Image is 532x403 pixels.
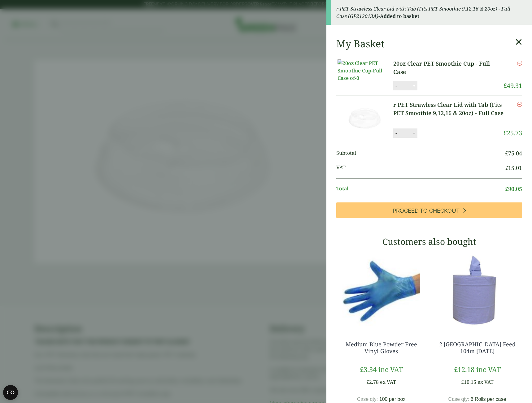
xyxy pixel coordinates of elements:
img: 3630017-2-Ply-Blue-Centre-Feed-104m [432,251,522,329]
span: £ [505,185,508,193]
bdi: 3.34 [360,365,377,374]
span: £ [505,164,508,171]
img: 20oz Clear PET Smoothie Cup-Full Case of-0 [338,59,393,82]
span: Case qty: [357,396,378,402]
button: + [411,131,417,136]
bdi: 10.15 [461,379,476,385]
span: Proceed to Checkout [393,207,460,214]
span: £ [461,379,464,385]
span: inc VAT [476,365,501,374]
span: £ [505,149,508,157]
span: 6 Rolls per case [471,396,506,402]
button: - [394,131,399,136]
strong: Added to basket [380,13,419,19]
a: r PET Strawless Clear Lid with Tab (Fits PET Smoothie 9,12,16 & 20oz) - Full Case [393,101,504,117]
h3: Customers also bought [336,236,522,247]
a: Medium Blue Powder Free Vinyl Gloves [346,340,417,355]
span: £ [454,365,458,374]
button: Open CMP widget [3,385,18,400]
bdi: 75.04 [505,149,522,157]
img: 4130015J-Blue-Vinyl-Powder-Free-Gloves-Medium [336,251,426,329]
a: Remove this item [517,101,522,108]
span: £ [360,365,364,374]
span: VAT [336,164,505,172]
span: ex VAT [477,379,494,385]
em: r PET Strawless Clear Lid with Tab (Fits PET Smoothie 9,12,16 & 20oz) - Full Case (GP212013A) [336,5,510,19]
bdi: 90.05 [505,185,522,193]
span: Case qty: [448,396,469,402]
span: ex VAT [380,379,396,385]
h2: My Basket [336,38,384,50]
span: Total [336,185,505,193]
span: £ [504,129,507,137]
a: Remove this item [517,59,522,67]
bdi: 15.01 [505,164,522,171]
span: £ [366,379,369,385]
span: £ [504,81,507,90]
button: - [394,83,399,89]
span: inc VAT [378,365,403,374]
a: 2 [GEOGRAPHIC_DATA] Feed 104m [DATE] [439,340,516,355]
a: Proceed to Checkout [336,202,522,218]
a: 20oz Clear PET Smoothie Cup - Full Case [393,59,504,76]
span: Subtotal [336,149,505,158]
bdi: 49.31 [504,81,522,90]
bdi: 25.73 [504,129,522,137]
bdi: 12.18 [454,365,474,374]
button: + [411,83,417,89]
bdi: 2.78 [366,379,379,385]
span: 100 per box [379,396,406,402]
